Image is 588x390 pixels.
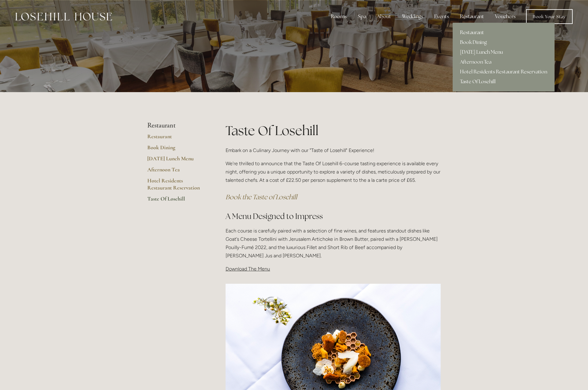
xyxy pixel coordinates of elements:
[372,10,396,23] div: About
[147,166,206,177] a: Afternoon Tea
[147,133,206,144] a: Restaurant
[15,13,112,21] img: Losehill House
[429,10,454,23] div: Events
[226,227,441,260] p: Each course is carefully paired with a selection of fine wines, and features standout dishes like...
[226,193,297,201] a: Book the Taste of Losehill
[226,211,441,222] h2: A Menu Designed to Impress
[147,122,206,130] li: Restaurant
[226,146,441,154] p: Embark on a Culinary Journey with our "Taste of Losehill" Experience!
[226,266,270,272] span: Download The Menu
[490,10,520,23] a: Vouchers
[353,10,371,23] div: Spa
[453,57,555,67] a: Afternoon Tea
[453,77,555,87] a: Taste Of Losehill
[453,67,555,77] a: Hotel Residents Restaurant Reservation
[453,37,555,47] a: Book Dining
[147,195,206,206] a: Taste Of Losehill
[326,10,352,23] div: Rooms
[226,122,441,140] h1: Taste Of Losehill
[226,159,441,185] p: We're thrilled to announce that the Taste Of Losehill 6-course tasting experience is available ev...
[147,177,206,195] a: Hotel Residents Restaurant Reservation
[453,47,555,57] a: [DATE] Lunch Menu
[455,10,489,23] div: Restaurant
[397,10,428,23] div: Weddings
[147,155,206,166] a: [DATE] Lunch Menu
[147,144,206,155] a: Book Dining
[453,28,555,37] a: Restaurant
[526,9,573,24] a: Book Your Stay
